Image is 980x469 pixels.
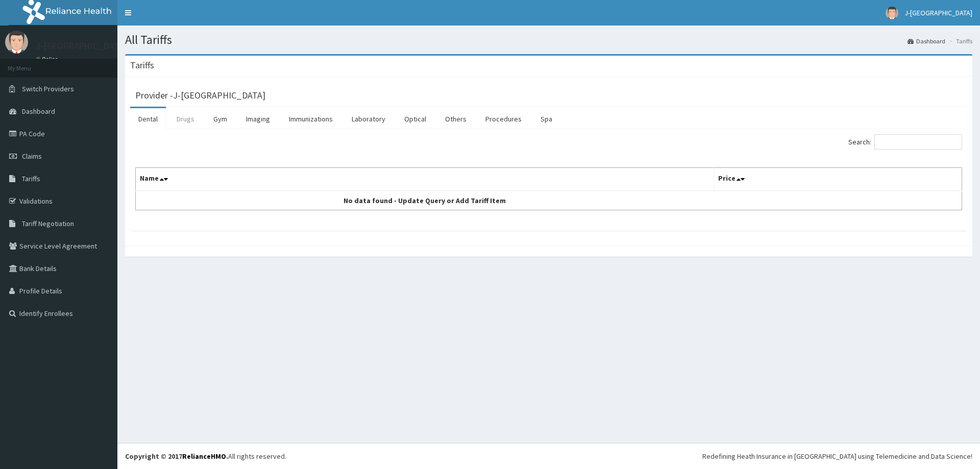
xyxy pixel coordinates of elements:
[946,37,972,45] li: Tariffs
[22,174,40,183] span: Tariffs
[125,452,228,461] strong: Copyright © 2017 .
[396,108,434,130] a: Optical
[36,41,128,51] p: J-[GEOGRAPHIC_DATA]
[281,108,341,130] a: Immunizations
[886,7,898,19] img: User Image
[36,56,60,63] a: Online
[238,108,278,130] a: Imaging
[22,84,74,93] span: Switch Providers
[5,31,28,54] img: User Image
[22,152,42,161] span: Claims
[168,108,203,130] a: Drugs
[117,443,980,469] footer: All rights reserved.
[908,37,945,45] a: Dashboard
[136,168,714,191] th: Name
[125,33,972,46] h1: All Tariffs
[437,108,475,130] a: Others
[714,168,962,191] th: Price
[874,134,962,150] input: Search:
[22,219,74,228] span: Tariff Negotiation
[702,451,972,461] div: Redefining Heath Insurance in [GEOGRAPHIC_DATA] using Telemedicine and Data Science!
[532,108,560,130] a: Spa
[136,191,714,210] td: No data found - Update Query or Add Tariff Item
[344,108,394,130] a: Laboratory
[22,107,55,116] span: Dashboard
[182,452,226,461] a: RelianceHMO
[904,8,972,17] span: J-[GEOGRAPHIC_DATA]
[130,61,154,70] h3: Tariffs
[848,134,962,150] label: Search:
[135,91,265,100] h3: Provider - J-[GEOGRAPHIC_DATA]
[477,108,530,130] a: Procedures
[130,108,166,130] a: Dental
[205,108,235,130] a: Gym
